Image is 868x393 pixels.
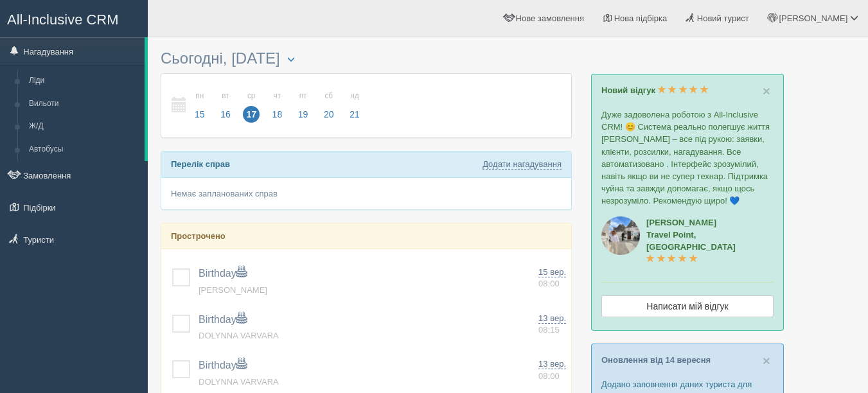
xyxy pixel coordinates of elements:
[265,83,290,128] a: чт 18
[601,295,774,317] a: Написати мій відгук
[161,50,572,67] h3: Сьогодні, [DATE]
[538,279,560,288] span: 08:00
[171,159,230,169] b: Перелік справ
[538,325,560,335] span: 08:15
[213,83,238,128] a: вт 16
[171,231,226,241] b: Прострочено
[763,354,770,367] button: Close
[538,358,566,382] a: 13 вер. 08:00
[191,91,208,101] small: пн
[601,355,711,365] a: Оновлення від 14 вересня
[317,83,341,128] a: сб 20
[188,83,212,128] a: пн 15
[346,91,363,101] small: нд
[601,85,709,95] a: Новий відгук
[23,115,145,138] a: Ж/Д
[23,69,145,92] a: Ліди
[239,83,263,128] a: ср 17
[7,12,119,28] span: All-Inclusive CRM
[483,159,562,170] a: Додати нагадування
[269,91,286,101] small: чт
[538,371,560,381] span: 08:00
[243,106,260,123] span: 17
[199,377,279,387] a: DOLYNNA VARVARA
[763,84,770,98] button: Close
[346,106,363,123] span: 21
[23,92,145,116] a: Вильоти
[269,106,286,123] span: 18
[763,353,770,368] span: ×
[199,285,267,295] a: [PERSON_NAME]
[538,267,566,277] span: 15 вер.
[217,91,234,101] small: вт
[217,106,234,123] span: 16
[321,106,337,123] span: 20
[161,178,571,209] div: Немає запланованих справ
[697,13,749,23] span: Новий турист
[538,266,566,290] a: 15 вер. 08:00
[199,268,247,279] a: Birthday
[295,91,312,101] small: пт
[779,13,847,23] span: [PERSON_NAME]
[601,109,774,207] p: Дуже задоволена роботою з All-Inclusive CRM! 😊 Система реально полегшує життя [PERSON_NAME] – все...
[199,314,247,325] a: Birthday
[538,313,566,324] span: 13 вер.
[1,1,147,36] a: All-Inclusive CRM
[295,106,312,123] span: 19
[243,91,260,101] small: ср
[516,13,584,23] span: Нове замовлення
[291,83,315,128] a: пт 19
[646,218,736,264] a: [PERSON_NAME]Travel Point, [GEOGRAPHIC_DATA]
[321,91,337,101] small: сб
[199,331,279,340] a: DOLYNNA VARVARA
[614,13,668,23] span: Нова підбірка
[191,106,208,123] span: 15
[538,313,566,336] a: 13 вер. 08:15
[199,360,247,371] a: Birthday
[342,83,364,128] a: нд 21
[538,359,566,369] span: 13 вер.
[763,83,770,98] span: ×
[23,138,145,161] a: Автобусы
